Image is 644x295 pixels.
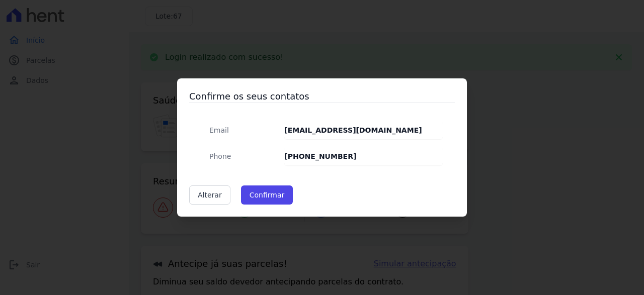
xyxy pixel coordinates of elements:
button: Confirmar [241,185,293,205]
span: translation missing: pt-BR.public.contracts.modal.confirmation.phone [209,152,231,160]
h3: Confirme os seus contatos [189,90,455,103]
a: Alterar [189,185,230,205]
strong: [EMAIL_ADDRESS][DOMAIN_NAME] [284,126,422,134]
strong: [PHONE_NUMBER] [284,152,356,160]
span: translation missing: pt-BR.public.contracts.modal.confirmation.email [209,126,229,134]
